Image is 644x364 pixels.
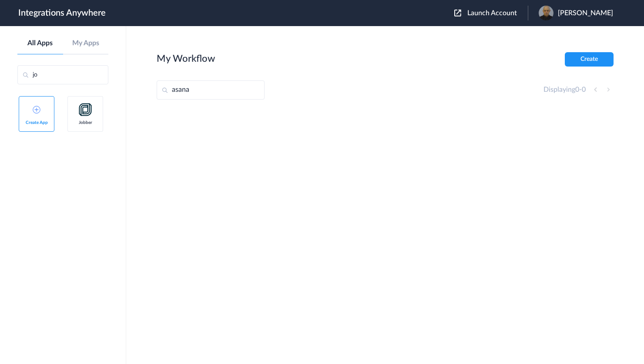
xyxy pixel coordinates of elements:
[157,80,265,100] input: Search
[543,86,586,94] h4: Displaying -
[77,101,94,118] img: jobber-logo.svg
[18,8,106,18] h1: Integrations Anywhere
[63,39,109,47] a: My Apps
[454,9,528,17] button: Launch Account
[565,52,614,67] button: Create
[72,120,99,125] span: Jobber
[157,53,215,64] h2: My Workflow
[575,86,579,93] span: 0
[454,10,461,17] img: launch-acct-icon.svg
[539,6,553,20] img: personal-photo.png
[17,65,108,84] input: Search by name
[558,9,613,17] span: [PERSON_NAME]
[582,86,586,93] span: 0
[17,39,63,47] a: All Apps
[33,106,40,114] img: add-icon.svg
[23,120,50,125] span: Create App
[467,10,517,17] span: Launch Account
